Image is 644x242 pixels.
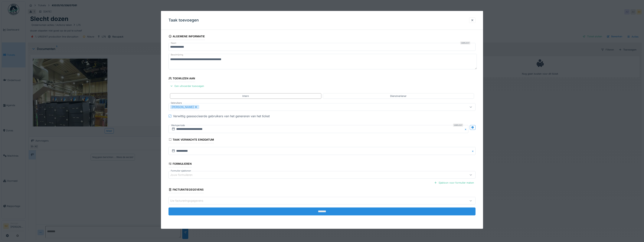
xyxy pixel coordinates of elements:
div: Verplicht [453,124,463,127]
label: Formulier sjablonen [170,169,192,172]
div: Dienstverlener [390,94,407,98]
div: Jouw formulieren [170,173,198,177]
div: [PERSON_NAME] [170,105,199,109]
div: Een uitvoerder toevoegen [168,83,206,89]
div: Formulieren [168,161,192,167]
label: Werkperiode [171,123,185,127]
div: Toewijzen aan [168,76,195,82]
div: Verwittig geassocieerde gebruikers van het genereren van het ticket [173,114,270,118]
div: Uw factureringsgegevens [170,199,209,203]
div: Taak verwachte einddatum [168,137,214,143]
div: Algemene informatie [168,34,205,40]
button: Close [471,147,476,155]
button: Close [464,125,468,133]
div: Facturatiegegevens [168,187,204,193]
label: Naam [170,41,177,45]
div: Verplicht [460,41,470,44]
label: Gebruikers [170,101,183,105]
label: Beschrijving [170,52,184,57]
h3: Taak toevoegen [168,18,199,23]
div: Sjabloon voor formulier maken [433,180,476,185]
div: Intern [242,94,249,98]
